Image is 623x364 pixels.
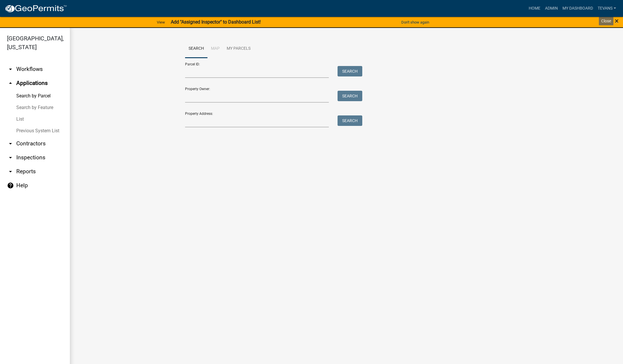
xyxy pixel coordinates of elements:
i: arrow_drop_down [7,140,14,147]
a: My Dashboard [560,3,595,14]
button: Search [338,115,362,126]
a: tevans [595,3,618,14]
a: Search [185,40,207,58]
button: Close [615,17,619,24]
i: arrow_drop_down [7,168,14,175]
i: arrow_drop_down [7,66,14,73]
a: View [155,17,167,27]
strong: Add "Assigned Inspector" to Dashboard List! [171,19,261,25]
i: arrow_drop_up [7,80,14,87]
button: Search [338,91,362,101]
button: Don't show again [399,17,432,27]
a: My Parcels [223,40,254,58]
button: Search [338,66,362,76]
div: Close [599,17,613,25]
i: arrow_drop_down [7,154,14,161]
a: Admin [543,3,560,14]
a: Home [526,3,543,14]
span: × [615,17,619,25]
i: help [7,182,14,189]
